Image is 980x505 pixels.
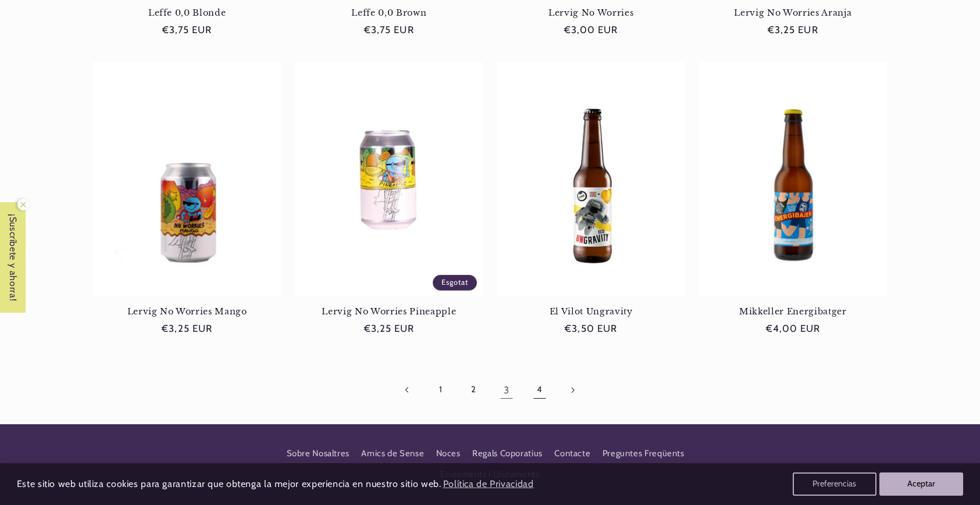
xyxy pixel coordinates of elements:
[554,443,590,464] a: Contacte
[879,472,963,496] button: Aceptar
[699,306,887,317] a: Mikkeller Energibatger
[17,478,441,489] span: Este sitio web utiliza cookies para garantizar que obtenga la mejor experiencia en nuestro sitio ...
[361,443,424,464] a: Amics de Sense
[93,8,281,18] a: Leffe 0,0 Blonde
[699,8,887,18] a: Lervig No Worries Aranja
[559,377,586,403] a: Pàgina següent
[493,377,520,403] a: Pàgina 3
[93,377,887,403] nav: Paginació
[460,377,487,403] a: Pàgina 2
[441,474,535,495] a: Política de Privacidad (opens in a new tab)
[603,443,685,464] a: Preguntes Freqüents
[93,306,281,317] a: Lervig No Worries Mango
[472,443,543,464] a: Regals Coporatius
[793,472,876,496] button: Preferencias
[295,8,483,18] a: Leffe 0,0 Brown
[427,377,454,403] a: Pàgina 1
[497,8,685,18] a: Lervig No Worries
[436,443,461,464] a: Noces
[1,202,25,313] span: ¡Suscríbete y ahorra!
[526,377,553,403] a: Pàgina 4
[287,446,350,464] a: Sobre Nosaltres
[497,306,685,317] a: El Vilot Ungravity
[295,306,483,317] a: Lervig No Worries Pineapple
[394,377,421,403] a: Pàgina anterior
